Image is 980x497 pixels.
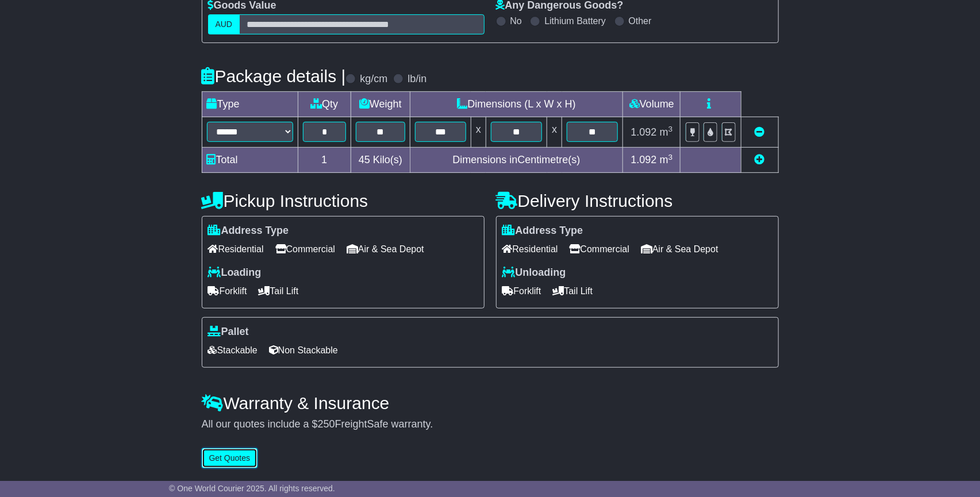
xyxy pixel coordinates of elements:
td: Dimensions (L x W x H) [410,92,623,117]
a: Remove this item [755,126,765,138]
label: Lithium Battery [544,16,606,26]
span: m [660,154,673,165]
td: 1 [298,148,351,173]
label: No [510,16,522,26]
span: Commercial [570,240,629,258]
sup: 3 [668,125,673,133]
label: Address Type [502,225,583,237]
a: Add new item [755,154,765,165]
td: x [547,117,562,148]
span: 250 [318,418,335,430]
span: Air & Sea Depot [641,240,718,258]
label: Other [629,16,652,26]
td: Dimensions in Centimetre(s) [410,148,623,173]
span: Stackable [208,341,258,359]
span: 1.092 [631,154,657,165]
td: Total [202,148,298,173]
td: Kilo(s) [351,148,410,173]
h4: Warranty & Insurance [202,394,779,413]
span: Tail Lift [259,282,299,300]
label: Address Type [208,225,289,237]
sup: 3 [668,153,673,161]
label: Pallet [208,326,249,338]
span: Air & Sea Depot [347,240,424,258]
span: Residential [208,240,264,258]
label: AUD [208,14,240,34]
td: Volume [623,92,681,117]
label: Unloading [502,267,566,279]
label: kg/cm [360,73,387,86]
span: 1.092 [631,126,657,138]
span: 45 [359,154,370,165]
span: Non Stackable [269,341,338,359]
span: Residential [502,240,558,258]
button: Get Quotes [202,448,258,468]
h4: Package details | [202,67,346,86]
h4: Pickup Instructions [202,191,485,210]
h4: Delivery Instructions [496,191,779,210]
span: Forklift [208,282,247,300]
label: lb/in [408,73,426,86]
span: m [660,126,673,138]
td: Weight [351,92,410,117]
td: Type [202,92,298,117]
span: Tail Lift [553,282,593,300]
span: Commercial [275,240,335,258]
span: Forklift [502,282,541,300]
label: Loading [208,267,262,279]
div: All our quotes include a $ FreightSafe warranty. [202,418,779,431]
td: Qty [298,92,351,117]
span: © One World Courier 2025. All rights reserved. [169,484,335,493]
td: x [471,117,486,148]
